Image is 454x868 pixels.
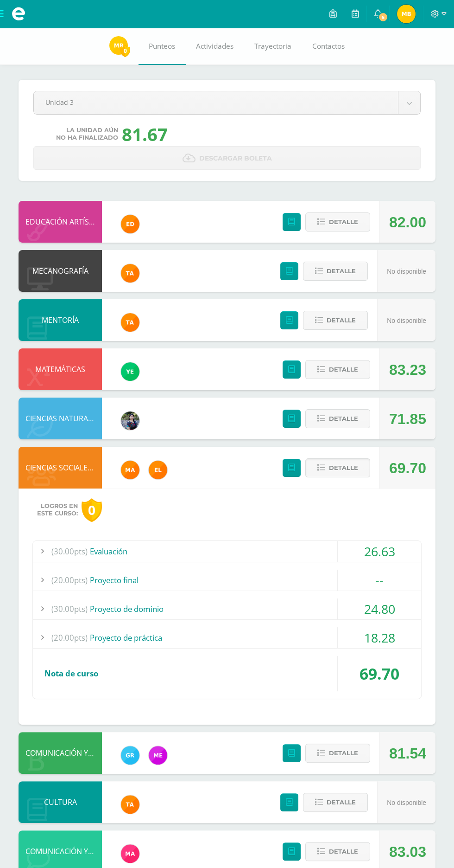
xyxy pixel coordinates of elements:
span: Detalle [329,213,358,231]
span: (20.00pts) [51,570,88,591]
img: feaeb2f9bb45255e229dc5fdac9a9f6b.png [121,795,139,814]
div: 83.23 [389,349,426,391]
img: 47e0c6d4bfe68c431262c1f147c89d8f.png [121,746,139,765]
div: 81.67 [122,122,168,146]
div: CIENCIAS SOCIALES, FORMACIÓN CIUDADANA E INTERCULTURALIDAD [19,447,102,489]
span: La unidad aún no ha finalizado [56,127,118,141]
span: No disponible [387,317,426,324]
span: Unidad 3 [45,91,386,113]
div: EDUCACIÓN ARTÍSTICA [19,201,102,243]
img: b2b209b5ecd374f6d147d0bc2cef63fa.png [121,411,139,430]
span: Actividades [196,41,233,51]
button: Detalle [303,311,368,330]
div: Proyecto de práctica [33,627,421,648]
span: (20.00pts) [51,627,88,648]
span: (30.00pts) [51,541,88,562]
span: Detalle [329,410,358,427]
img: 266030d5bbfb4fab9f05b9da2ad38396.png [121,461,139,479]
button: Detalle [305,842,370,861]
img: ca51be06ee6568e83a4be8f0f0221dfb.png [121,844,139,863]
img: 31c982a1c1d67d3c4d1e96adbf671f86.png [149,461,167,479]
span: Detalle [327,263,356,280]
span: Detalle [329,843,358,860]
a: Unidad 3 [34,91,420,114]
span: Logros en este curso: [37,502,78,517]
button: Detalle [303,793,368,812]
a: Punteos [139,28,186,65]
div: 26.63 [338,541,421,562]
span: No disponible [387,268,426,275]
div: Proyecto de dominio [33,598,421,619]
div: MECANOGRAFÍA [19,250,102,292]
span: 0 [120,45,130,57]
button: Detalle [305,360,370,379]
img: 498c526042e7dcf1c615ebb741a80315.png [149,746,167,765]
div: MENTORÍA [19,299,102,341]
img: ed927125212876238b0630303cb5fd71.png [121,215,139,233]
div: 82.00 [389,201,426,243]
button: Detalle [305,744,370,763]
span: Detalle [329,361,358,378]
span: Detalle [327,794,356,811]
img: 3a073216c50c96f224bedad1a48f0cb7.png [109,36,128,55]
span: No disponible [387,799,426,806]
a: Contactos [302,28,355,65]
span: Detalle [329,745,358,762]
button: Detalle [305,458,370,477]
span: Nota de curso [44,668,98,679]
div: 69.70 [389,447,426,489]
div: 24.80 [338,598,421,619]
button: Detalle [303,262,368,281]
img: dfa1fd8186729af5973cf42d94c5b6ba.png [121,362,139,381]
div: COMUNICACIÓN Y LENGUAJE, IDIOMA ESPAÑOL [19,732,102,774]
div: 0 [82,498,102,522]
img: 3a073216c50c96f224bedad1a48f0cb7.png [397,5,416,23]
img: feaeb2f9bb45255e229dc5fdac9a9f6b.png [121,313,139,332]
span: (30.00pts) [51,598,88,619]
img: feaeb2f9bb45255e229dc5fdac9a9f6b.png [121,264,139,283]
span: Detalle [329,459,358,476]
span: 5 [378,12,388,22]
div: 81.54 [389,733,426,774]
div: CULTURA [19,781,102,823]
div: 18.28 [338,627,421,648]
div: MATEMÁTICAS [19,348,102,390]
div: Evaluación [33,541,421,562]
span: Trayectoria [254,41,291,51]
span: Punteos [149,41,175,51]
div: -- [338,570,421,591]
button: Detalle [305,409,370,428]
a: Actividades [186,28,244,65]
div: 71.85 [389,398,426,440]
button: Detalle [305,212,370,231]
div: 69.70 [338,656,421,691]
span: Contactos [312,41,345,51]
div: Proyecto final [33,570,421,591]
span: Detalle [327,312,356,329]
div: CIENCIAS NATURALES [19,398,102,439]
a: Trayectoria [244,28,302,65]
span: Descargar boleta [199,147,272,170]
